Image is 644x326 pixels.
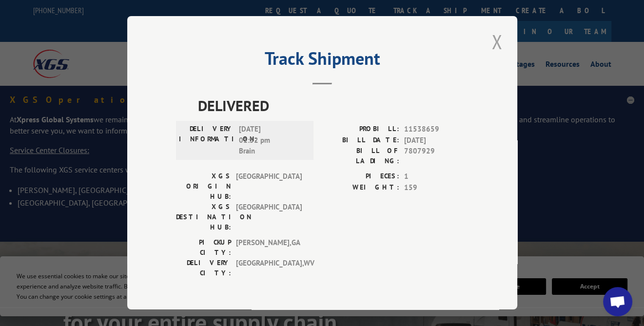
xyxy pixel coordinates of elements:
[236,238,302,258] span: [PERSON_NAME] , GA
[236,172,302,202] span: [GEOGRAPHIC_DATA]
[322,146,399,167] label: BILL OF LADING:
[176,52,468,70] h2: Track Shipment
[198,95,468,117] span: DELIVERED
[404,146,468,167] span: 7807929
[488,28,505,55] button: Close modal
[236,202,302,233] span: [GEOGRAPHIC_DATA]
[322,182,399,193] label: WEIGHT:
[322,124,399,135] label: PROBILL:
[603,287,632,316] a: Open chat
[176,202,231,233] label: XGS DESTINATION HUB:
[404,124,468,135] span: 11538659
[236,258,302,279] span: [GEOGRAPHIC_DATA] , WV
[404,182,468,193] span: 159
[176,238,231,258] label: PICKUP CITY:
[322,135,399,146] label: BILL DATE:
[404,172,468,183] span: 1
[322,172,399,183] label: PIECES:
[176,172,231,202] label: XGS ORIGIN HUB:
[176,258,231,279] label: DELIVERY CITY:
[404,135,468,146] span: [DATE]
[179,124,234,157] label: DELIVERY INFORMATION:
[239,124,305,157] span: [DATE] 01:52 pm Brain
